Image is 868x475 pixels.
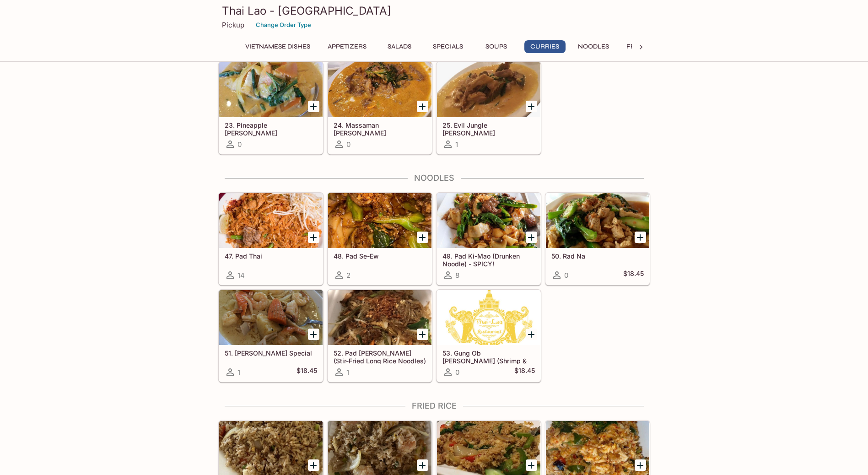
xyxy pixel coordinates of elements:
button: Add 23. Pineapple Curry [308,101,319,112]
button: Add 54. Thai Fried Rice [308,459,319,471]
span: 1 [237,368,240,377]
button: Change Order Type [252,18,315,32]
h5: 24. Massaman [PERSON_NAME] [334,121,426,136]
h5: 49. Pad Ki-Mao (Drunken Noodle) - SPICY! [442,252,535,267]
button: Add 55. Pineapple Fried Rice [417,459,428,471]
h5: 51. [PERSON_NAME] Special [225,349,317,357]
div: 52. Pad Woon Sen (Stir-Fried Long Rice Noodles) [328,290,431,345]
button: Fried Rice [621,40,668,53]
span: 2 [346,271,350,280]
h4: Fried Rice [218,401,650,411]
button: Vietnamese Dishes [240,40,315,53]
button: Appetizers [323,40,372,53]
div: 25. Evil Jungle Curry [437,62,540,117]
a: 50. Rad Na0$18.45 [545,193,650,285]
h5: 52. Pad [PERSON_NAME] (Stir-Fried Long Rice Noodles) [334,349,426,364]
span: 1 [346,368,349,377]
a: 52. Pad [PERSON_NAME] (Stir-Fried Long Rice Noodles)1 [328,290,432,382]
button: Soups [476,40,517,53]
button: Add 52. Pad Woon Sen (Stir-Fried Long Rice Noodles) [417,329,428,340]
div: 23. Pineapple Curry [219,62,323,117]
button: Add 24. Massaman Curry [417,101,428,112]
h5: $18.45 [623,270,644,281]
a: 23. Pineapple [PERSON_NAME]0 [219,62,323,154]
h5: 53. Gung Ob [PERSON_NAME] (Shrimp & Thread Casserole) [442,349,535,364]
h5: $18.45 [514,367,535,378]
span: 14 [237,271,245,280]
button: Add 50. Rad Na [635,232,646,243]
div: 49. Pad Ki-Mao (Drunken Noodle) - SPICY! [437,193,540,248]
button: Specials [427,40,469,53]
button: Add 57. Green Curry Fried Rice [635,459,646,471]
span: 0 [346,140,350,149]
div: 48. Pad Se-Ew [328,193,431,248]
a: 51. [PERSON_NAME] Special1$18.45 [219,290,323,382]
a: 49. Pad Ki-Mao (Drunken Noodle) - SPICY!8 [437,193,541,285]
h4: Noodles [218,173,650,183]
button: Add 49. Pad Ki-Mao (Drunken Noodle) - SPICY! [526,232,537,243]
button: Add 56. Basil Fried Rice - SPICY! [526,459,537,471]
h5: 25. Evil Jungle [PERSON_NAME] [442,121,535,136]
a: 47. Pad Thai14 [219,193,323,285]
a: 53. Gung Ob [PERSON_NAME] (Shrimp & Thread Casserole)0$18.45 [437,290,541,382]
button: Add 53. Gung Ob Woon Sen (Shrimp & Thread Casserole) [526,329,537,340]
span: 1 [455,140,458,149]
span: 0 [564,271,568,280]
a: 48. Pad Se-Ew2 [328,193,432,285]
button: Add 48. Pad Se-Ew [417,232,428,243]
div: 51. Steven Lau Special [219,290,323,345]
h5: 47. Pad Thai [225,252,317,260]
span: 0 [455,368,459,377]
span: 8 [455,271,459,280]
button: Add 51. Steven Lau Special [308,329,319,340]
button: Salads [379,40,420,53]
h5: 48. Pad Se-Ew [334,252,426,260]
h5: $18.45 [297,367,317,378]
p: Pickup [222,21,244,29]
a: 25. Evil Jungle [PERSON_NAME]1 [437,62,541,154]
h3: Thai Lao - [GEOGRAPHIC_DATA] [222,4,647,18]
div: 47. Pad Thai [219,193,323,248]
h5: 50. Rad Na [551,252,644,260]
div: 53. Gung Ob Woon Sen (Shrimp & Thread Casserole) [437,290,540,345]
button: Add 47. Pad Thai [308,232,319,243]
a: 24. Massaman [PERSON_NAME]0 [328,62,432,154]
div: 50. Rad Na [546,193,649,248]
span: 0 [237,140,242,149]
button: Noodles [573,40,614,53]
button: Curries [524,40,566,53]
h5: 23. Pineapple [PERSON_NAME] [225,121,317,136]
button: Add 25. Evil Jungle Curry [526,101,537,112]
div: 24. Massaman Curry [328,62,431,117]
